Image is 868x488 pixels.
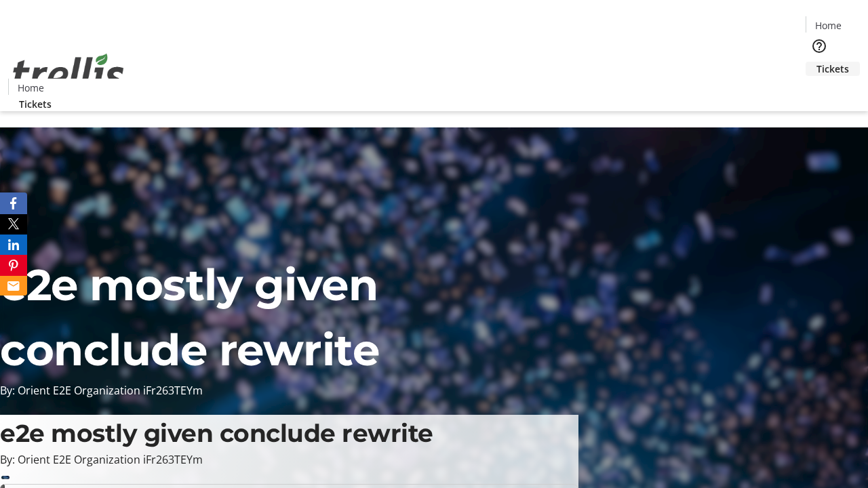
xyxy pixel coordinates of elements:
[806,18,850,33] a: Home
[19,97,52,111] span: Tickets
[9,81,52,95] a: Home
[815,18,842,33] span: Home
[806,62,860,76] a: Tickets
[18,81,44,95] span: Home
[806,76,833,103] button: Cart
[8,39,129,106] img: Orient E2E Organization iFr263TEYm's Logo
[806,33,833,60] button: Help
[816,62,849,76] span: Tickets
[8,97,62,111] a: Tickets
